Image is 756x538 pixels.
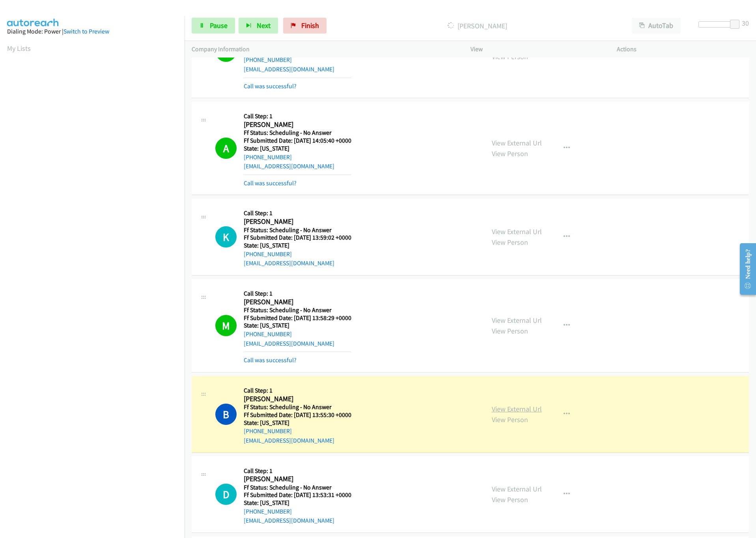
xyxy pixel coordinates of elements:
[215,226,237,248] div: The call is yet to be attempted
[244,217,351,226] h2: [PERSON_NAME]
[244,259,334,267] a: [EMAIL_ADDRESS][DOMAIN_NAME]
[244,56,292,63] a: [PHONE_NUMBER]
[244,145,351,153] h5: State: [US_STATE]
[734,238,756,300] iframe: Resource Center
[492,316,542,325] a: View External Url
[244,395,351,404] h2: [PERSON_NAME]
[244,508,292,515] a: [PHONE_NUMBER]
[470,45,603,54] p: View
[244,137,351,145] h5: Ff Submitted Date: [DATE] 14:05:40 +0000
[492,326,528,335] a: View Person
[215,484,237,505] div: The call is yet to be attempted
[492,404,542,413] a: View External Url
[244,427,292,435] a: [PHONE_NUMBER]
[492,415,528,424] a: View Person
[244,209,351,217] h5: Call Step: 1
[215,404,237,425] h1: B
[244,411,351,419] h5: Ff Submitted Date: [DATE] 13:55:30 +0000
[244,65,334,73] a: [EMAIL_ADDRESS][DOMAIN_NAME]
[215,315,237,336] h1: M
[192,45,456,54] p: Company Information
[244,314,351,322] h5: Ff Submitted Date: [DATE] 13:58:29 +0000
[257,21,271,30] span: Next
[210,21,228,30] span: Pause
[244,226,351,234] h5: Ff Status: Scheduling - No Answer
[7,27,177,36] div: Dialing Mode: Power |
[244,242,351,249] h5: State: [US_STATE]
[7,44,31,53] a: My Lists
[239,18,278,34] button: Next
[632,18,681,34] button: AutoTab
[244,437,334,444] a: [EMAIL_ADDRESS][DOMAIN_NAME]
[244,484,351,491] h5: Ff Status: Scheduling - No Answer
[215,484,237,505] h1: D
[617,45,749,54] p: Actions
[337,20,618,31] p: [PERSON_NAME]
[192,18,235,34] a: Pause
[244,499,351,507] h5: State: [US_STATE]
[215,138,237,159] h1: A
[492,484,542,493] a: View External Url
[283,18,327,34] a: Finish
[244,340,334,347] a: [EMAIL_ADDRESS][DOMAIN_NAME]
[244,322,351,330] h5: State: [US_STATE]
[244,517,334,524] a: [EMAIL_ADDRESS][DOMAIN_NAME]
[244,112,351,120] h5: Call Step: 1
[492,495,528,504] a: View Person
[244,306,351,314] h5: Ff Status: Scheduling - No Answer
[492,238,528,247] a: View Person
[244,419,351,427] h5: State: [US_STATE]
[244,129,351,137] h5: Ff Status: Scheduling - No Answer
[244,162,334,170] a: [EMAIL_ADDRESS][DOMAIN_NAME]
[244,179,297,187] a: Call was successful?
[7,61,185,435] iframe: Dialpad
[244,290,351,298] h5: Call Step: 1
[244,234,351,242] h5: Ff Submitted Date: [DATE] 13:59:02 +0000
[244,467,351,475] h5: Call Step: 1
[244,387,351,395] h5: Call Step: 1
[742,18,749,28] div: 30
[244,153,292,161] a: [PHONE_NUMBER]
[244,356,297,364] a: Call was successful?
[244,491,351,499] h5: Ff Submitted Date: [DATE] 13:53:31 +0000
[244,82,297,90] a: Call was successful?
[244,298,351,307] h2: [PERSON_NAME]
[244,120,351,129] h2: [PERSON_NAME]
[492,149,528,158] a: View Person
[244,250,292,258] a: [PHONE_NUMBER]
[215,226,237,248] h1: K
[244,403,351,411] h5: Ff Status: Scheduling - No Answer
[244,475,351,484] h2: [PERSON_NAME]
[492,227,542,236] a: View External Url
[63,28,109,35] a: Switch to Preview
[301,21,319,30] span: Finish
[492,138,542,147] a: View External Url
[244,330,292,338] a: [PHONE_NUMBER]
